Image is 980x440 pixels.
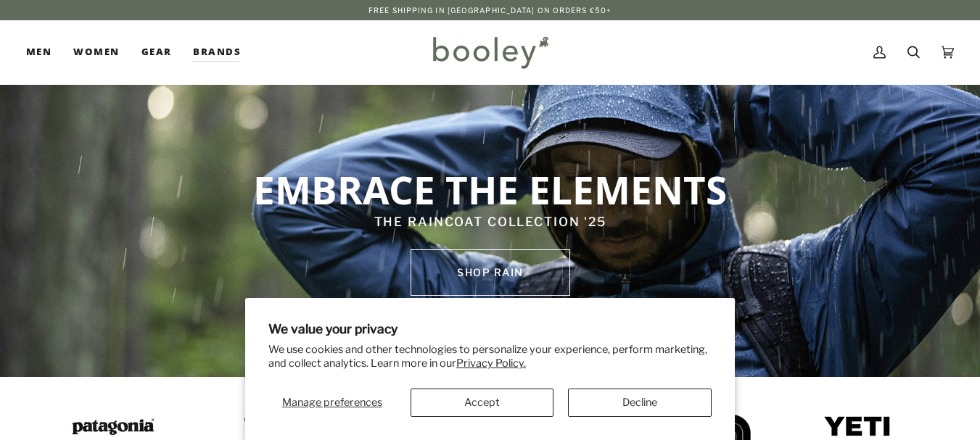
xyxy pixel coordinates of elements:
[206,213,775,232] p: THE RAINCOAT COLLECTION '25
[282,396,382,409] span: Manage preferences
[26,20,62,84] a: Men
[411,389,554,417] button: Accept
[411,249,570,296] a: SHOP rain
[268,343,712,370] p: We use cookies and other technologies to personalize your experience, perform marketing, and coll...
[268,321,712,336] h2: We value your privacy
[456,357,526,370] a: Privacy Policy.
[26,45,52,59] span: Men
[62,20,130,84] a: Women
[268,389,396,417] button: Manage preferences
[141,45,172,59] span: Gear
[131,20,183,84] a: Gear
[193,45,241,59] span: Brands
[73,45,119,59] span: Women
[368,4,612,16] p: Free Shipping in [GEOGRAPHIC_DATA] on Orders €50+
[568,389,712,417] button: Decline
[206,165,775,213] p: EMBRACE THE ELEMENTS
[182,20,252,84] a: Brands
[427,31,553,73] img: Booley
